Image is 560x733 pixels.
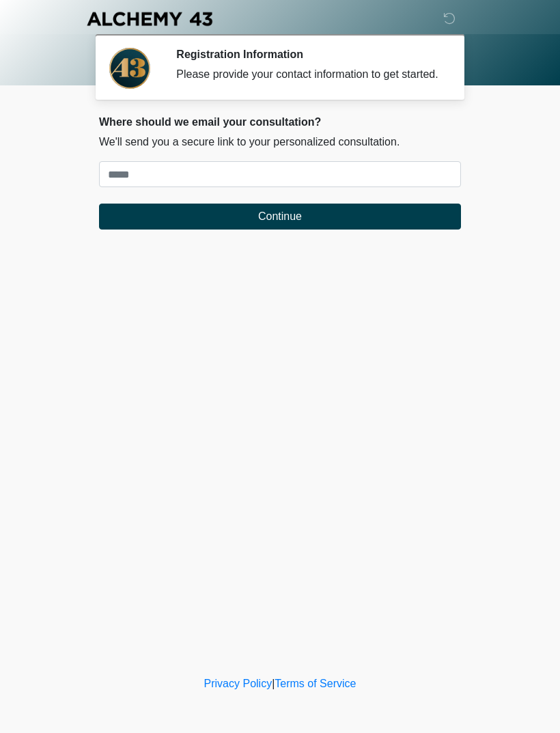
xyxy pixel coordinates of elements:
[99,204,461,230] button: Continue
[109,48,150,89] img: Agent Avatar
[272,678,275,689] a: |
[85,10,214,27] img: Alchemy 43 Logo
[204,678,272,689] a: Privacy Policy
[275,678,356,689] a: Terms of Service
[99,134,461,150] p: We'll send you a secure link to your personalized consultation.
[176,48,440,61] h2: Registration Information
[176,66,440,83] div: Please provide your contact information to get started.
[99,115,461,128] h2: Where should we email your consultation?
